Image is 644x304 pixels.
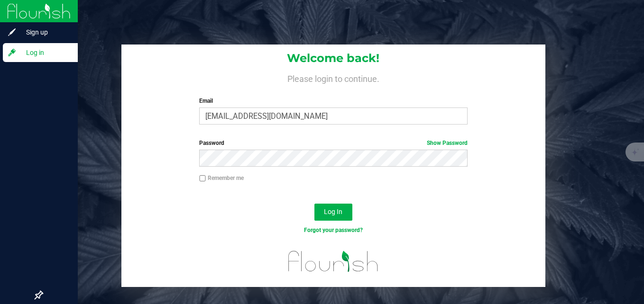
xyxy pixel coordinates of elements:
[199,97,468,105] label: Email
[280,244,386,278] img: flourish_logo.svg
[121,72,545,83] h4: Please login to continue.
[17,47,74,58] span: Log in
[199,175,206,182] input: Remember me
[7,27,17,37] inline-svg: Sign up
[304,227,363,233] a: Forgot your password?
[199,174,244,182] label: Remember me
[199,140,224,146] span: Password
[121,52,545,64] h1: Welcome back!
[324,208,342,215] span: Log In
[17,27,74,38] span: Sign up
[427,140,468,146] a: Show Password
[314,204,352,221] button: Log In
[7,48,17,57] inline-svg: Log in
